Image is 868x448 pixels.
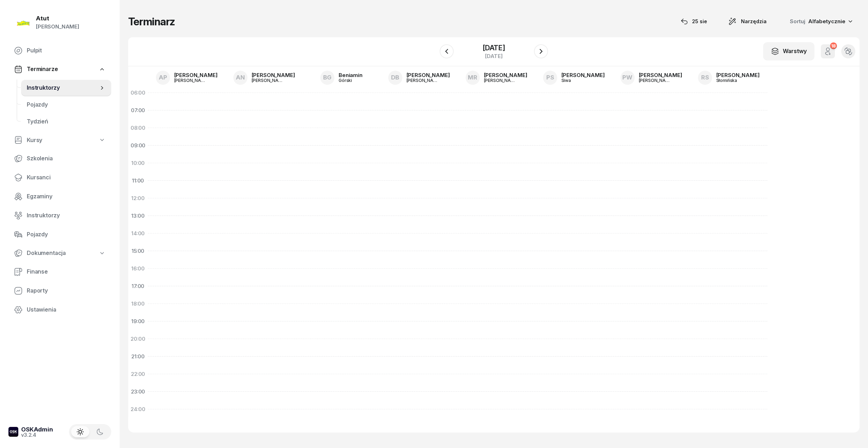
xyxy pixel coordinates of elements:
button: Narzędzia [722,14,773,28]
div: [DATE] [483,53,505,59]
a: DB[PERSON_NAME][PERSON_NAME] [383,69,455,87]
div: 09:00 [128,137,148,154]
span: Alfabetycznie [808,18,845,25]
div: [PERSON_NAME] [561,72,605,78]
a: AN[PERSON_NAME][PERSON_NAME] [228,69,301,87]
a: Tydzień [21,113,111,130]
div: Siwa [561,78,595,83]
button: 25 sie [674,14,713,28]
div: 12:00 [128,190,148,207]
div: 14:00 [128,225,148,242]
span: Raporty [27,286,106,295]
div: 15:00 [128,242,148,260]
div: OSKAdmin [21,427,53,433]
img: logo-xs-dark@2x.png [8,427,18,437]
span: PW [622,75,633,81]
a: PS[PERSON_NAME]Siwa [537,69,610,87]
div: 18:00 [128,295,148,313]
a: Kursanci [8,169,111,186]
div: 18 [830,43,837,49]
a: PW[PERSON_NAME][PERSON_NAME] [615,69,688,87]
span: PS [546,75,554,81]
span: Instruktorzy [27,211,106,220]
div: 11:00 [128,172,148,190]
span: RS [701,75,709,81]
div: 08:00 [128,119,148,137]
span: MR [468,75,477,81]
div: 16:00 [128,260,148,277]
div: Górski [339,78,363,83]
div: [PERSON_NAME] [407,72,450,78]
div: [PERSON_NAME] [639,78,673,83]
span: Finanse [27,267,106,276]
a: Szkolenia [8,150,111,167]
span: Pulpit [27,46,106,55]
button: Sortuj Alfabetycznie [781,14,860,29]
div: 21:00 [128,348,148,365]
div: 06:00 [128,84,148,102]
div: [PERSON_NAME] [639,72,682,78]
a: Terminarze [8,61,111,77]
div: 10:00 [128,154,148,172]
div: [PERSON_NAME] [407,78,440,83]
a: Kursy [8,132,111,148]
a: Instruktorzy [8,207,111,224]
a: Ustawienia [8,301,111,318]
div: Warstwy [771,47,807,56]
div: 24:00 [128,401,148,418]
div: [PERSON_NAME] [716,72,760,78]
div: 20:00 [128,330,148,348]
span: Narzędzia [741,17,767,26]
div: [PERSON_NAME] [174,78,208,83]
div: 17:00 [128,277,148,295]
span: BG [323,75,332,81]
a: Dokumentacja [8,245,111,261]
a: Pojazdy [8,226,111,243]
a: Egzaminy [8,188,111,205]
button: Warstwy [763,42,814,60]
div: Beniamin [339,72,363,78]
a: Instruktorzy [21,79,111,96]
a: Raporty [8,282,111,299]
span: Tydzień [27,117,106,126]
span: Ustawienia [27,305,106,314]
span: Terminarze [27,65,58,74]
h1: Terminarz [128,15,175,28]
div: v3.2.4 [21,433,53,437]
div: [PERSON_NAME] [36,22,79,31]
div: [PERSON_NAME] [252,72,295,78]
a: AP[PERSON_NAME][PERSON_NAME] [150,69,223,87]
span: AN [236,75,245,81]
div: [PERSON_NAME] [252,78,285,83]
span: Kursanci [27,173,106,182]
div: 13:00 [128,207,148,225]
a: BGBeniaminGórski [315,69,368,87]
div: [DATE] [483,44,505,51]
div: [PERSON_NAME] [484,72,527,78]
span: Sortuj [790,17,807,26]
span: AP [159,75,167,81]
span: Pojazdy [27,100,106,109]
div: 25 sie [681,17,707,26]
span: Instruktorzy [27,83,99,92]
span: DB [391,75,399,81]
div: [PERSON_NAME] [174,72,218,78]
span: Dokumentacja [27,249,66,258]
div: Słomińska [716,78,750,83]
div: 07:00 [128,102,148,119]
a: RS[PERSON_NAME]Słomińska [692,69,765,87]
div: 23:00 [128,383,148,401]
a: MR[PERSON_NAME][PERSON_NAME] [460,69,533,87]
span: Kursy [27,136,42,145]
div: Atut [36,15,79,21]
div: 19:00 [128,313,148,330]
span: Egzaminy [27,192,106,201]
button: 18 [821,44,835,58]
span: Szkolenia [27,154,106,163]
a: Finanse [8,263,111,280]
a: Pulpit [8,42,111,59]
span: Pojazdy [27,230,106,239]
div: 22:00 [128,365,148,383]
a: Pojazdy [21,96,111,113]
div: [PERSON_NAME] [484,78,518,83]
